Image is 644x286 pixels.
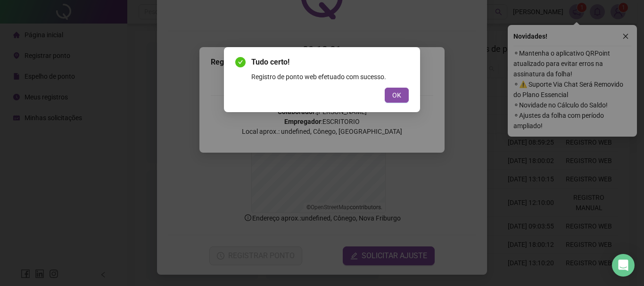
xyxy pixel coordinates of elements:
span: Tudo certo! [251,57,409,68]
div: Open Intercom Messenger [612,254,635,277]
button: OK [385,88,409,103]
div: Registro de ponto web efetuado com sucesso. [251,72,409,82]
span: OK [392,90,401,100]
span: check-circle [235,57,246,67]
